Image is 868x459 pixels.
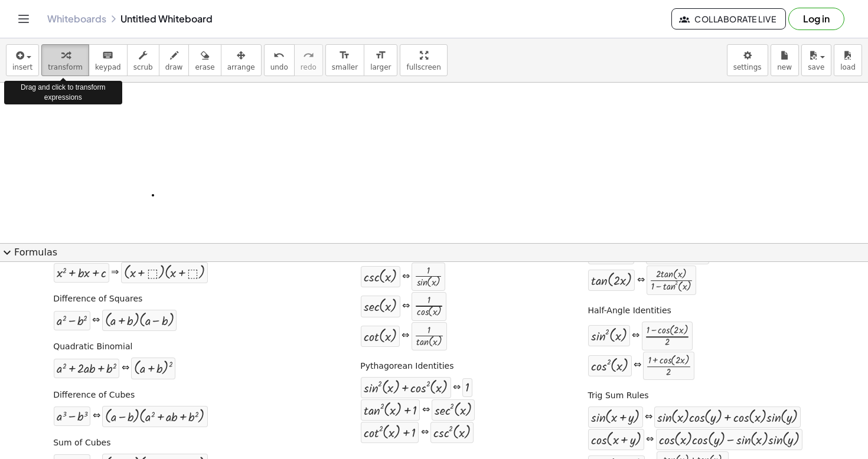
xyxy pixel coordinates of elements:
[221,44,262,76] button: arrange
[92,314,100,327] div: ⇔
[95,63,121,71] span: keypad
[645,411,652,424] div: ⇔
[400,44,447,76] button: fullscreen
[301,63,316,71] span: redo
[188,44,221,76] button: erase
[453,381,461,395] div: ⇔
[53,341,132,353] label: Quadratic Binomial
[681,14,776,24] span: Collaborate Live
[777,63,792,71] span: new
[12,63,32,71] span: insert
[406,63,440,71] span: fullscreen
[733,63,762,71] span: settings
[637,274,645,287] div: ⇔
[53,389,135,401] label: Difference of Cubes
[294,44,323,76] button: redoredo
[227,63,255,71] span: arrange
[364,44,397,76] button: format_sizelarger
[93,409,100,423] div: ⇔
[422,404,430,417] div: ⇔
[402,300,410,313] div: ⇔
[402,329,409,343] div: ⇔
[632,329,639,343] div: ⇔
[111,266,119,280] div: ⇒
[264,44,295,76] button: undoundo
[47,13,106,25] a: Whiteboards
[421,426,429,440] div: ⇔
[727,44,768,76] button: settings
[270,63,288,71] span: undo
[634,359,641,372] div: ⇔
[127,44,159,76] button: scrub
[671,8,786,29] button: Collaborate Live
[360,360,453,372] label: Pythagorean Identities
[375,48,386,63] i: format_size
[48,63,83,71] span: transform
[303,48,314,63] i: redo
[788,8,844,30] button: Log in
[801,44,831,76] button: save
[332,63,358,71] span: smaller
[834,44,862,76] button: load
[14,9,33,28] button: Toggle navigation
[122,362,129,375] div: ⇔
[840,63,856,71] span: load
[4,81,122,104] div: Drag and click to transform expressions
[133,63,153,71] span: scrub
[370,63,391,71] span: larger
[273,48,285,63] i: undo
[808,63,824,71] span: save
[53,437,110,449] label: Sum of Cubes
[6,44,39,76] button: insert
[41,44,89,76] button: transform
[402,270,410,284] div: ⇔
[102,48,113,63] i: keyboard
[89,44,128,76] button: keyboardkeypad
[325,44,364,76] button: format_sizesmaller
[588,305,671,317] label: Half-Angle Identities
[195,63,214,71] span: erase
[771,44,799,76] button: new
[646,433,654,447] div: ⇔
[588,390,648,402] label: Trig Sum Rules
[339,48,350,63] i: format_size
[53,293,142,305] label: Difference of Squares
[165,63,183,71] span: draw
[159,44,190,76] button: draw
